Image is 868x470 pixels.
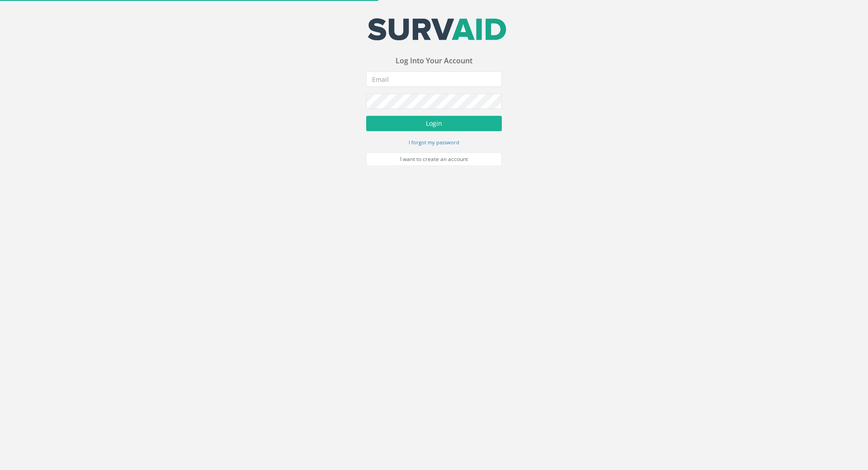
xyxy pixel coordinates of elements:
input: Email [366,71,502,87]
a: I want to create an account [366,152,502,166]
a: I forgot my password [409,138,459,146]
button: Login [366,116,502,131]
small: I forgot my password [409,139,459,146]
h3: Log Into Your Account [366,57,502,65]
